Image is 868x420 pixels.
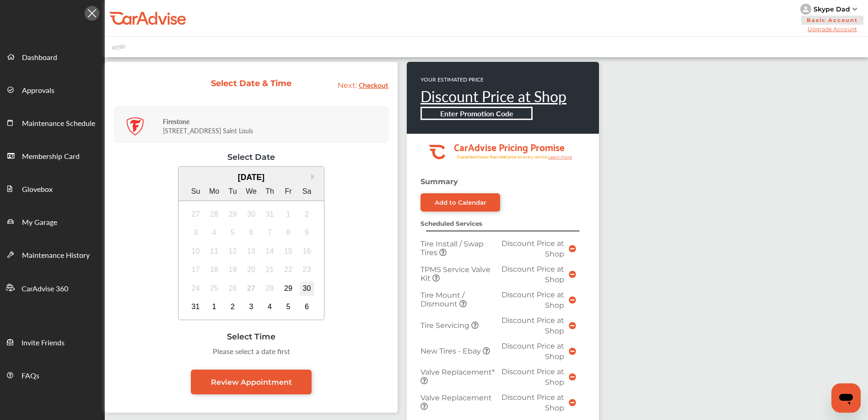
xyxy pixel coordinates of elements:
[207,207,221,222] div: Not available Monday, July 28th, 2025
[189,225,203,240] div: Not available Sunday, August 3rd, 2025
[281,281,296,296] div: Choose Friday, August 29th, 2025
[22,370,39,382] span: FAQs
[300,262,314,277] div: Not available Saturday, August 23rd, 2025
[191,370,312,394] a: Review Appointment
[281,184,296,199] div: Fr
[300,244,314,259] div: Not available Saturday, August 16th, 2025
[226,184,240,199] div: Tu
[226,207,240,222] div: Not available Tuesday, July 29th, 2025
[300,281,314,296] div: Choose Saturday, August 30th, 2025
[207,244,221,259] div: Not available Monday, August 11th, 2025
[226,225,240,240] div: Not available Tuesday, August 5th, 2025
[421,76,566,83] p: YOUR ESTIMATED PRICE
[421,347,483,355] span: New Tires - Ebay
[421,220,482,227] strong: Scheduled Services
[189,244,203,259] div: Not available Sunday, August 10th, 2025
[244,184,259,199] div: We
[178,173,324,182] div: [DATE]
[114,346,388,356] div: Please select a date first
[186,205,316,316] div: month 2025-08
[831,383,861,413] iframe: Button to launch messaging window
[126,117,144,136] img: logo-firestone.png
[800,26,864,33] span: Upgrade Account
[454,138,565,155] tspan: CarAdvise Pricing Promise
[263,300,277,314] div: Choose Thursday, September 4th, 2025
[263,184,277,199] div: Th
[226,281,240,296] div: Not available Tuesday, August 26th, 2025
[244,207,259,222] div: Not available Wednesday, July 30th, 2025
[189,281,203,296] div: Not available Sunday, August 24th, 2025
[22,118,95,130] span: Maintenance Schedule
[163,117,189,126] strong: Firestone
[501,239,564,258] span: Discount Price at Shop
[300,207,314,222] div: Not available Saturday, August 2nd, 2025
[338,81,388,90] a: Next: Checkout
[189,300,203,314] div: Choose Sunday, August 31st, 2025
[501,342,564,361] span: Discount Price at Shop
[112,41,125,53] img: placeholder_car.fcab19be.svg
[0,106,104,139] a: Maintenance Schedule
[211,378,292,387] span: Review Appointment
[281,225,296,240] div: Not available Friday, August 8th, 2025
[22,151,80,163] span: Membership Card
[300,184,314,199] div: Sa
[359,78,388,91] span: Checkout
[210,78,292,88] div: Select Date & Time
[501,290,564,310] span: Discount Price at Shop
[421,368,495,376] span: Valve Replacement*
[207,281,221,296] div: Not available Monday, August 25th, 2025
[226,262,240,277] div: Not available Tuesday, August 19th, 2025
[421,291,464,308] span: Tire Mount / Dismount
[22,283,68,295] span: CarAdvise 360
[114,152,388,162] div: Select Date
[189,184,203,199] div: Su
[226,300,240,314] div: Choose Tuesday, September 2nd, 2025
[244,244,259,259] div: Not available Wednesday, August 13th, 2025
[852,8,857,11] img: sCxJUJ+qAmfqhQGDUl18vwLg4ZYJ6CxN7XmbOMBAAAAAElFTkSuQmCC
[440,108,513,119] b: Enter Promotion Code
[421,265,491,283] span: TPMS Service Valve Kit
[207,225,221,240] div: Not available Monday, August 4th, 2025
[281,207,296,222] div: Not available Friday, August 1st, 2025
[311,174,318,180] button: Next Month
[421,240,484,257] span: Tire Install / Swap Tires
[435,199,486,206] div: Add to Calendar
[501,367,564,387] span: Discount Price at Shop
[281,300,296,314] div: Choose Friday, September 5th, 2025
[163,110,386,140] div: [STREET_ADDRESS] Saint Louis
[263,262,277,277] div: Not available Thursday, August 21st, 2025
[207,300,221,314] div: Choose Monday, September 1st, 2025
[300,300,314,314] div: Choose Saturday, September 6th, 2025
[85,6,99,21] img: Icon.5fd9dcc7.svg
[114,332,388,341] div: Select Time
[801,16,863,25] span: Basic Account
[263,207,277,222] div: Not available Thursday, July 31st, 2025
[263,244,277,259] div: Not available Thursday, August 14th, 2025
[421,177,458,186] strong: Summary
[501,316,564,335] span: Discount Price at Shop
[263,225,277,240] div: Not available Thursday, August 7th, 2025
[501,265,564,284] span: Discount Price at Shop
[814,5,850,13] div: Skype Dad
[244,281,259,296] div: Not available Wednesday, August 27th, 2025
[0,238,104,271] a: Maintenance History
[22,184,53,196] span: Glovebox
[457,154,548,160] tspan: Guaranteed lower than retail price on every service.
[300,225,314,240] div: Not available Saturday, August 9th, 2025
[421,193,500,212] a: Add to Calendar
[800,4,811,15] img: knH8PDtVvWoAbQRylUukY18CTiRevjo20fAtgn5MLBQj4uumYvk2MzTtcAIzfGAtb1XOLVMAvhLuqoNAbL4reqehy0jehNKdM...
[22,337,65,349] span: Invite Friends
[22,217,57,229] span: My Garage
[244,300,259,314] div: Choose Wednesday, September 3rd, 2025
[189,207,203,222] div: Not available Sunday, July 27th, 2025
[0,139,104,172] a: Membership Card
[501,393,564,412] span: Discount Price at Shop
[22,52,57,64] span: Dashboard
[244,225,259,240] div: Not available Wednesday, August 6th, 2025
[244,262,259,277] div: Not available Wednesday, August 20th, 2025
[263,281,277,296] div: Not available Thursday, August 28th, 2025
[281,262,296,277] div: Not available Friday, August 22nd, 2025
[548,154,572,159] tspan: Learn more
[22,250,90,262] span: Maintenance History
[189,262,203,277] div: Not available Sunday, August 17th, 2025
